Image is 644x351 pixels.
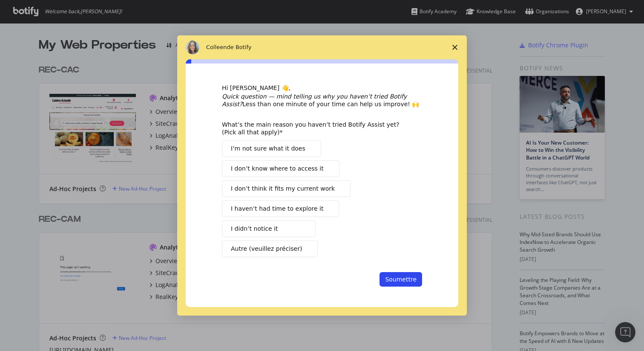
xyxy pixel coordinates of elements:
[443,35,467,59] span: Fermer l'enquête
[231,204,323,213] span: I haven’t had time to explore it
[379,272,422,287] button: Soumettre
[222,180,351,197] button: I don’t think it fits my current work
[222,93,422,108] div: Less than one minute of your time can help us improve! 🙌
[231,184,335,193] span: I don’t think it fits my current work
[222,140,321,157] button: I’m not sure what it does
[222,200,339,217] button: I haven’t had time to explore it
[231,144,305,153] span: I’m not sure what it does
[186,41,199,54] img: Profile image for Colleen
[206,44,227,50] span: Colleen
[222,121,409,136] div: What’s the main reason you haven’t tried Botify Assist yet? (Pick all that apply)
[222,220,316,237] button: I didn’t notice it
[231,224,278,233] span: I didn’t notice it
[231,164,324,173] span: I don’t know where to access it
[227,44,252,50] span: de Botify
[222,241,318,257] button: Autre (veuillez préciser)
[222,93,407,107] i: Quick question — mind telling us why you haven’t tried Botify Assist?
[222,160,339,177] button: I don’t know where to access it
[231,244,302,253] span: Autre (veuillez préciser)
[222,84,422,93] div: Hi [PERSON_NAME] 👋,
